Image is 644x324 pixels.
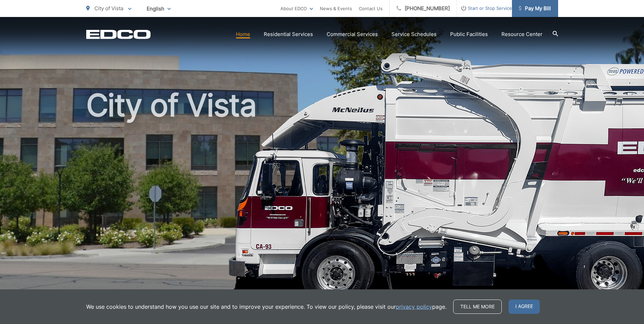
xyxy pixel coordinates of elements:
[501,30,542,38] a: Resource Center
[327,30,378,38] a: Commercial Services
[86,30,151,39] a: EDCD logo. Return to the homepage.
[94,5,123,12] span: City of Vista
[142,3,176,15] span: English
[519,4,551,13] span: Pay My Bill
[450,30,488,38] a: Public Facilities
[320,4,352,13] a: News & Events
[509,300,540,314] span: I agree
[359,4,383,13] a: Contact Us
[236,30,250,38] a: Home
[86,88,558,303] h1: City of Vista
[280,4,313,13] a: About EDCO
[264,30,313,38] a: Residential Services
[391,30,437,38] a: Service Schedules
[86,303,446,311] p: We use cookies to understand how you use our site and to improve your experience. To view our pol...
[396,303,432,311] a: privacy policy
[453,300,502,314] a: Tell me more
